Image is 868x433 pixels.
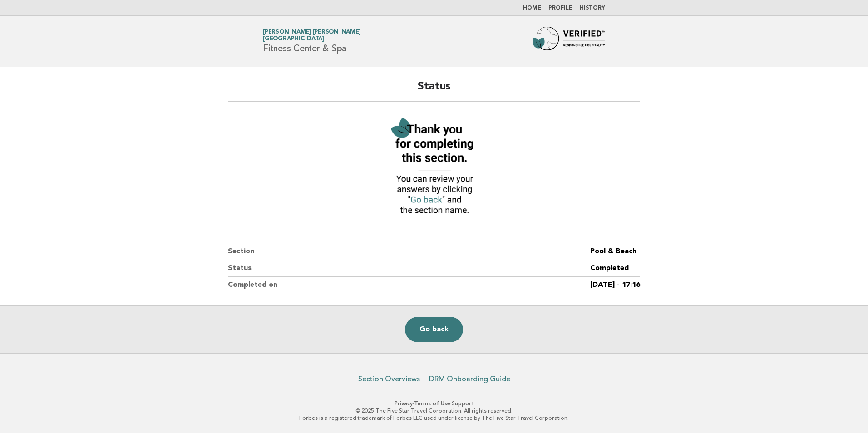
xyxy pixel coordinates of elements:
a: Terms of Use [414,400,450,407]
p: · · [156,400,712,407]
a: History [580,5,605,11]
dt: Section [228,243,590,260]
a: DRM Onboarding Guide [429,374,510,384]
img: Verified [384,113,484,221]
a: Section Overviews [358,374,420,384]
a: Go back [405,317,463,342]
span: [GEOGRAPHIC_DATA] [263,36,324,42]
a: Home [523,5,541,11]
p: Forbes is a registered trademark of Forbes LLC used under license by The Five Star Travel Corpora... [156,414,712,422]
dd: [DATE] - 17:16 [590,277,640,293]
a: Privacy [395,400,413,407]
dt: Completed on [228,277,590,293]
dd: Completed [590,260,640,277]
a: [PERSON_NAME] [PERSON_NAME][GEOGRAPHIC_DATA] [263,29,360,42]
a: Support [452,400,474,407]
a: Profile [548,5,572,11]
dd: Pool & Beach [590,243,640,260]
p: © 2025 The Five Star Travel Corporation. All rights reserved. [156,407,712,414]
h1: Fitness Center & Spa [263,30,360,53]
img: Forbes Travel Guide [533,27,605,56]
h2: Status [228,79,640,102]
dt: Status [228,260,590,277]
